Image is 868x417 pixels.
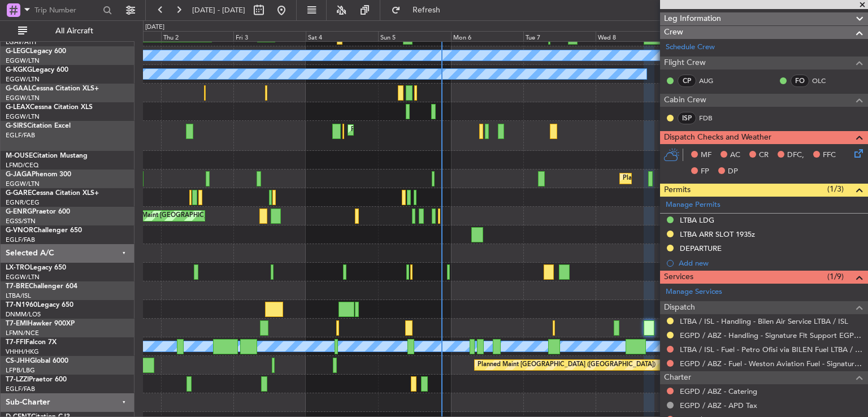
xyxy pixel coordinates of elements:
a: CS-JHHGlobal 6000 [6,358,68,364]
span: Dispatch [664,301,695,314]
div: Fri 3 [233,31,306,41]
a: G-KGKGLegacy 600 [6,67,68,73]
a: LTBA / ISL - Fuel - Petro Ofisi via BILEN Fuel LTBA / ISL [680,345,862,354]
span: T7-LZZI [6,376,29,383]
span: G-LEGC [6,48,30,55]
span: G-ENRG [6,208,32,215]
a: VHHH/HKG [6,347,39,356]
a: EGGW/LTN [6,112,40,121]
div: LTBA LDG [680,215,714,225]
span: Permits [664,184,691,197]
div: Planned Maint [GEOGRAPHIC_DATA] ([GEOGRAPHIC_DATA]) [623,170,801,187]
span: Dispatch Checks and Weather [664,131,771,144]
a: M-OUSECitation Mustang [6,153,88,159]
span: M-OUSE [6,153,33,159]
div: CP [678,75,696,87]
div: Wed 8 [596,31,668,41]
div: FO [791,75,809,87]
a: T7-BREChallenger 604 [6,283,77,290]
a: G-VNORChallenger 650 [6,227,82,234]
span: Cabin Crew [664,94,706,107]
a: EGLF/FAB [6,131,35,140]
span: Services [664,271,693,284]
span: FFC [823,150,836,161]
span: DFC, [787,150,804,161]
a: EGLF/FAB [6,385,35,393]
div: LTBA ARR SLOT 1935z [680,229,755,239]
a: T7-LZZIPraetor 600 [6,376,67,383]
a: G-LEGCLegacy 600 [6,48,66,55]
div: DEPARTURE [680,244,722,253]
a: EGPD / ABZ - Catering [680,386,757,396]
a: G-LEAXCessna Citation XLS [6,104,93,111]
a: G-GAALCessna Citation XLS+ [6,85,99,92]
a: LFMD/CEQ [6,161,38,170]
a: T7-EMIHawker 900XP [6,320,75,327]
div: [DATE] [145,23,164,32]
span: G-VNOR [6,227,33,234]
a: T7-FFIFalcon 7X [6,339,57,346]
a: G-SIRSCitation Excel [6,123,71,129]
div: Add new [679,258,862,268]
a: DNMM/LOS [6,310,41,319]
span: (1/3) [827,183,844,195]
span: Crew [664,26,683,39]
a: G-GARECessna Citation XLS+ [6,190,99,197]
a: LX-TROLegacy 650 [6,264,66,271]
span: CR [759,150,769,161]
a: FDB [699,113,724,123]
span: AC [730,150,740,161]
span: Charter [664,371,691,384]
a: G-ENRGPraetor 600 [6,208,70,215]
span: T7-FFI [6,339,25,346]
span: LX-TRO [6,264,30,271]
span: [DATE] - [DATE] [192,5,245,15]
button: Refresh [386,1,454,19]
span: Flight Crew [664,57,706,69]
input: Trip Number [34,2,99,19]
a: EGPD / ABZ - Fuel - Weston Aviation Fuel - Signature - EGPD / ABZ [680,359,862,368]
span: G-GAAL [6,85,32,92]
a: Manage Permits [666,199,721,211]
span: MF [701,150,711,161]
span: Refresh [403,6,450,14]
div: Sat 4 [306,31,378,41]
a: EGGW/LTN [6,94,40,102]
a: EGGW/LTN [6,273,40,281]
span: T7-EMI [6,320,28,327]
a: EGGW/LTN [6,180,40,188]
div: Tue 7 [523,31,596,41]
span: G-JAGA [6,171,32,178]
a: EGPD / ABZ - APD Tax [680,401,757,410]
span: G-KGKG [6,67,32,73]
a: Schedule Crew [666,42,715,53]
button: All Aircraft [12,22,123,40]
a: EGLF/FAB [6,236,35,244]
a: LTBA / ISL - Handling - Bilen Air Service LTBA / ISL [680,316,848,326]
span: T7-BRE [6,283,29,290]
a: EGGW/LTN [6,75,40,84]
span: G-GARE [6,190,32,197]
span: Leg Information [664,12,721,25]
div: Planned Maint [GEOGRAPHIC_DATA] ([GEOGRAPHIC_DATA]) [351,121,529,138]
span: (1/9) [827,271,844,283]
a: T7-N1960Legacy 650 [6,302,73,309]
a: Manage Services [666,286,722,298]
a: EGGW/LTN [6,57,40,65]
a: LFPB/LBG [6,366,35,375]
a: G-JAGAPhenom 300 [6,171,71,178]
div: Thu 2 [161,31,233,41]
span: DP [728,166,738,177]
span: G-LEAX [6,104,30,111]
a: OLC [812,76,837,86]
div: Mon 6 [451,31,523,41]
span: T7-N1960 [6,302,37,309]
a: EGSS/STN [6,217,36,225]
span: All Aircraft [29,27,119,35]
div: Planned Maint [GEOGRAPHIC_DATA] ([GEOGRAPHIC_DATA]) [478,357,656,373]
a: EGPD / ABZ - Handling - Signature Flt Support EGPD / ABZ [680,331,862,340]
span: FP [701,166,709,177]
span: G-SIRS [6,123,27,129]
a: LGAV/ATH [6,38,36,46]
div: ISP [678,112,696,124]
